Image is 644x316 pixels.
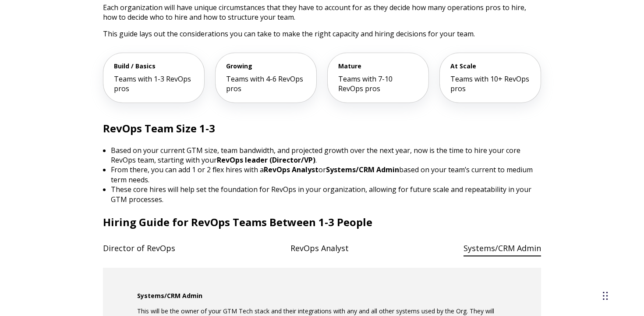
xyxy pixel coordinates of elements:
[264,165,318,174] span: RevOps Analyst
[103,29,541,39] p: This guide lays out the considerations you can take to make the right capacity and hiring decisio...
[103,215,372,229] span: Hiring Guide for RevOps Teams Between 1-3 People
[103,3,541,22] p: Each organization will have unique circumstances that they have to account for as they decide how...
[111,185,531,204] span: These core hires will help set the foundation for RevOps in your organization, allowing for futur...
[111,165,264,174] span: From there, you can add 1 or 2 flex hires with a
[338,62,418,71] span: Mature
[450,62,530,71] span: At Scale
[486,193,644,316] iframe: Chat Widget
[111,146,520,165] span: Based on your current GTM size, team bandwidth, and projected growth over the next year, now is t...
[226,74,303,93] span: Teams with 4-6 RevOps pros
[315,155,317,165] span: .
[114,62,194,71] span: Build / Basics
[464,239,541,257] h4: Systems/CRM Admin
[111,165,533,184] span: based on your team’s current to medium term needs.
[603,283,608,309] div: Drag
[290,239,349,257] h4: RevOps Analyst
[137,291,202,300] strong: Systems/CRM Admin
[114,74,191,93] a: Teams with 1-3 RevOps pros
[226,62,306,71] span: Growing
[338,74,393,93] span: Teams with 7-10 RevOps pros
[450,74,529,93] span: Teams with 10+ RevOps pros
[217,155,315,165] span: RevOps leader (Director/VP)
[103,239,175,257] h4: Director of RevOps
[103,121,215,135] strong: RevOps Team Size 1-3
[318,165,326,174] span: or
[326,165,399,174] span: Systems/CRM Admin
